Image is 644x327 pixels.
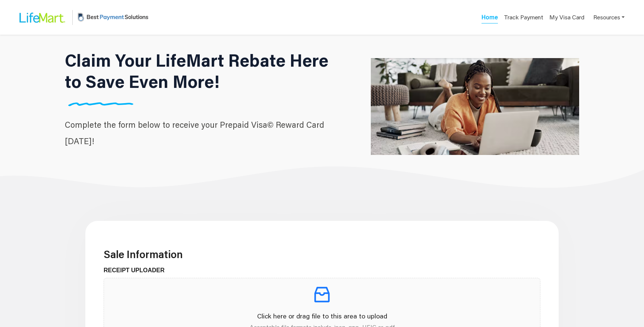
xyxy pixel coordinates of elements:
h3: Sale Information [104,248,540,261]
img: LifeMart Logo [13,6,69,29]
p: Click here or drag file to this area to upload [110,311,534,321]
a: Track Payment [504,13,543,24]
a: LifeMart LogoBPS Logo [13,5,150,30]
img: Divider [65,102,136,106]
a: Resources [593,10,625,25]
span: inbox [312,284,332,305]
img: BPS Logo [76,5,150,30]
img: LifeMart Hero [371,20,579,193]
h1: Claim Your LifeMart Rebate Here to Save Even More! [65,50,340,92]
a: My Visa Card [549,10,584,25]
p: Complete the form below to receive your Prepaid Visa© Reward Card [DATE]! [65,117,340,149]
label: RECEIPT UPLOADER [104,266,170,275]
a: Home [482,13,498,23]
